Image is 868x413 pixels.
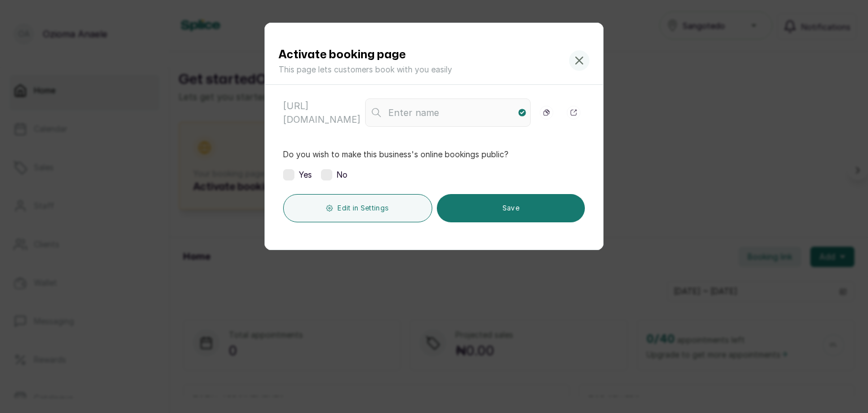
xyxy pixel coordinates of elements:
p: This page lets customers book with you easily [279,64,452,75]
span: No [337,169,348,180]
button: Save [437,194,585,222]
h1: Activate booking page [279,46,452,64]
p: [URL][DOMAIN_NAME] [283,99,361,126]
span: Yes [299,169,312,180]
span: Edit in Settings [337,204,389,213]
input: Enter name [365,98,531,127]
button: Edit in Settings [283,194,432,222]
label: Do you wish to make this business's online bookings public? [283,149,509,160]
button: Copy booking link [535,101,558,124]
